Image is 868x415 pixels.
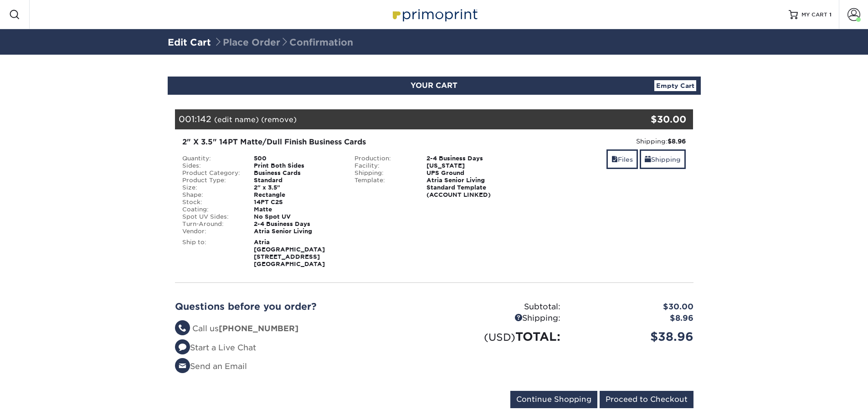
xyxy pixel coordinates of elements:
input: Proceed to Checkout [600,391,693,408]
div: Coating: [175,206,247,213]
small: (USD) [484,331,515,343]
div: Product Type: [175,177,247,184]
div: Stock: [175,199,247,206]
div: 001: [175,109,607,129]
a: (remove) [261,115,297,124]
span: YOUR CART [411,81,457,90]
div: Standard [247,177,348,184]
input: Continue Shopping [510,391,597,408]
img: Primoprint [389,5,480,24]
div: Atria Senior Living Standard Template (ACCOUNT LINKED) [420,177,520,199]
div: 2" x 3.5" [247,184,348,191]
div: Spot UV Sides: [175,213,247,220]
span: Place Order Confirmation [214,37,353,48]
span: MY CART [801,11,827,19]
span: 142 [197,114,211,124]
div: Turn-Around: [175,220,247,228]
a: Empty Cart [654,80,696,91]
div: Template: [348,177,420,199]
div: Shipping: [527,137,686,146]
div: Size: [175,184,247,191]
div: Production: [348,155,420,162]
div: Shipping: [348,169,420,177]
div: Sides: [175,162,247,169]
a: (edit name) [214,115,259,124]
div: [US_STATE] [420,162,520,169]
div: Vendor: [175,228,247,235]
div: Rectangle [247,191,348,199]
strong: [PHONE_NUMBER] [219,324,298,333]
span: 1 [829,11,832,18]
div: Facility: [348,162,420,169]
div: TOTAL: [434,328,567,345]
div: Atria Senior Living [247,228,348,235]
a: Shipping [640,149,686,169]
div: $30.00 [567,301,700,313]
h2: Questions before you order? [175,301,427,312]
div: 2-4 Business Days [247,220,348,228]
div: Ship to: [175,239,247,268]
div: 14PT C2S [247,199,348,206]
div: No Spot UV [247,213,348,220]
span: files [611,156,618,163]
div: Matte [247,206,348,213]
div: Business Cards [247,169,348,177]
strong: $8.96 [668,138,686,145]
div: Subtotal: [434,301,567,313]
li: Call us [175,323,427,335]
div: UPS Ground [420,169,520,177]
div: $8.96 [567,313,700,324]
a: Edit Cart [168,37,211,48]
div: Print Both Sides [247,162,348,169]
div: 2" X 3.5" 14PT Matte/Dull Finish Business Cards [182,137,514,148]
div: $38.96 [567,328,700,345]
div: Product Category: [175,169,247,177]
span: shipping [645,156,651,163]
div: Quantity: [175,155,247,162]
div: Shape: [175,191,247,199]
strong: Atria [GEOGRAPHIC_DATA] [STREET_ADDRESS] [GEOGRAPHIC_DATA] [254,239,325,267]
a: Files [606,149,638,169]
a: Send an Email [175,362,247,371]
div: 2-4 Business Days [420,155,520,162]
a: Start a Live Chat [175,343,256,352]
div: 500 [247,155,348,162]
div: Shipping: [434,313,567,324]
div: $30.00 [607,113,687,126]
